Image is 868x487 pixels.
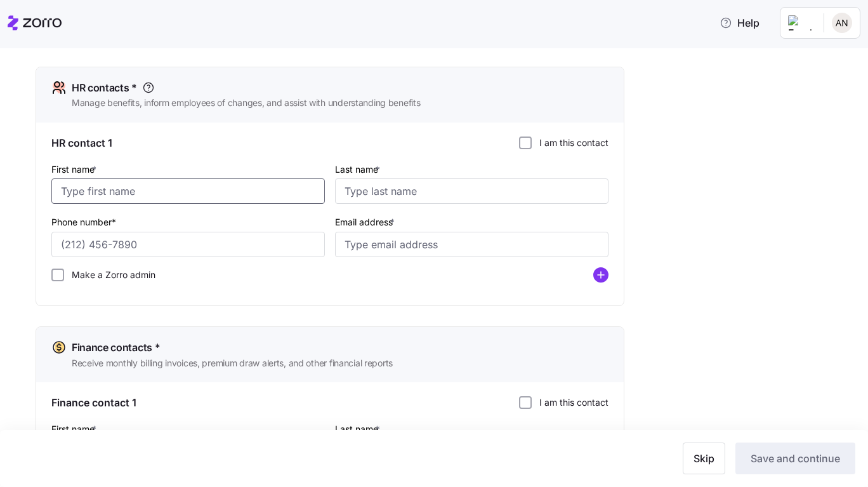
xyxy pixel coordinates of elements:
input: Type email address [335,232,608,257]
label: Last name [335,163,383,177]
svg: add icon [593,267,608,283]
span: Finance contact 1 [51,395,136,411]
img: Employer logo [788,15,813,30]
span: HR contact 1 [51,135,112,151]
span: Skip [694,451,714,466]
img: cea33adddf0b8adb58f9d5a5cc36160c [832,13,852,33]
label: Phone number* [51,215,116,229]
span: HR contacts * [72,80,137,96]
button: Help [709,10,770,36]
label: I am this contact [532,396,608,409]
button: Skip [683,443,725,474]
input: (212) 456-7890 [51,232,325,257]
input: Type first name [51,178,325,204]
label: Last name [335,422,383,436]
label: Email address [335,215,397,229]
span: Save and continue [751,451,840,466]
span: Receive monthly billing invoices, premium draw alerts, and other financial reports [72,357,393,370]
span: Finance contacts * [72,340,160,356]
span: Manage benefits, inform employees of changes, and assist with understanding benefits [72,97,420,109]
label: First name [51,422,99,436]
label: I am this contact [532,137,608,149]
label: Make a Zorro admin [64,269,155,281]
span: Help [720,15,760,30]
input: Type last name [335,178,608,204]
button: Save and continue [735,443,855,474]
label: First name [51,163,99,177]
